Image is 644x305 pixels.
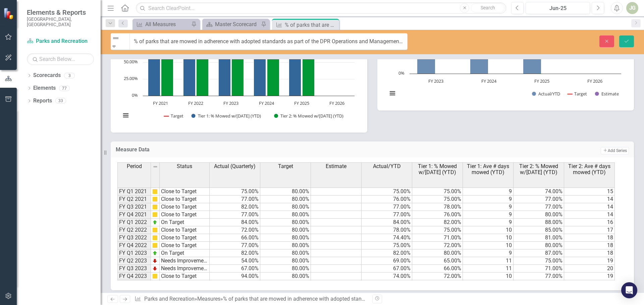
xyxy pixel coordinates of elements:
td: 75.00% [514,257,564,265]
img: zOikAAAAAElFTkSuQmCC [152,250,158,256]
img: cBAA0RP0Y6D5n+AAAAAElFTkSuQmCC [152,243,158,248]
td: 75.00% [412,226,463,234]
span: Tier 1: Ave # days mowed (YTD) [464,163,512,175]
span: Tier 2: % Mowed w/[DATE] (YTD) [515,163,562,175]
td: 80.00% [514,211,564,219]
path: FY 2025 , 75. Tier 2: % Mowed w/in 14 Days (YTD). [303,46,315,96]
td: 69.00% [362,257,412,265]
td: 11 [463,265,514,273]
button: View chart menu, Chart [388,89,397,98]
g: Tier 1: % Mowed w/in 7 Days (YTD), series 2 of 3. Bar series with 6 bars. [148,29,337,96]
span: Elements & Reports [27,8,94,16]
text: FY 2026 [329,100,344,106]
path: FY 2022, 72. Tier 1: % Mowed w/in 7 Days (YTD). [183,48,196,96]
td: 80.00% [260,242,311,249]
input: This field is required [129,33,408,50]
text: FY 2021 [153,100,168,106]
td: 81.00% [514,234,564,242]
td: FY Q2 2023 [117,257,151,265]
span: Tier 1: % Mowed w/[DATE] (YTD) [414,163,461,175]
td: 74.40% [362,234,412,242]
path: FY 2024, 92. Tier 1: % Mowed w/in 7 Days (YTD). [254,34,266,96]
td: 10 [463,242,514,249]
td: 15 [564,280,615,288]
td: 71.00% [412,234,463,242]
td: 77.00% [362,211,412,219]
td: 80.00% [260,187,311,196]
td: FY Q2 2022 [117,226,151,234]
td: 82.00% [412,219,463,226]
td: 88.00% [362,280,412,288]
td: 80.00% [260,249,311,257]
td: 11 [463,257,514,265]
td: 9 [463,211,514,219]
td: 19 [564,257,615,265]
path: FY 2022, 80. Tier 2: % Mowed w/in 14 Days (YTD). [197,43,209,96]
img: TnMDeAgwAPMxUmUi88jYAAAAAElFTkSuQmCC [152,258,158,263]
a: Parks and Recreation [144,296,195,302]
img: TnMDeAgwAPMxUmUi88jYAAAAAElFTkSuQmCC [152,266,158,271]
div: Master Scorecard [215,20,259,28]
td: Close to Target [160,187,210,196]
td: 66.00% [210,234,260,242]
text: FY 2025 [294,100,309,106]
td: 72.00% [412,242,463,249]
td: 77.00% [514,273,564,280]
td: Needs Improvement [160,257,210,265]
td: 16 [564,219,615,226]
a: Elements [33,84,56,92]
text: 50.00% [124,59,138,65]
td: 19 [564,273,615,280]
td: On Target [160,280,210,288]
td: 82.00% [210,249,260,257]
button: Show Target [568,91,587,97]
td: 75.00% [412,187,463,196]
td: 78.00% [412,203,463,211]
a: Master Scorecard [204,20,259,28]
td: 80.00% [260,203,311,211]
button: JG [626,2,638,14]
small: [GEOGRAPHIC_DATA], [GEOGRAPHIC_DATA] [27,16,94,27]
td: 18 [564,242,615,249]
span: Search [481,5,495,10]
td: FY Q1 2022 [117,219,151,226]
td: FY Q2 2021 [117,196,151,203]
text: 0% [398,70,405,76]
td: 67.00% [210,265,260,273]
td: 75.00% [362,187,412,196]
button: Show Actual/YTD [532,91,560,97]
g: Tier 2: % Mowed w/in 14 Days (YTD), series 3 of 3. Bar series with 6 bars. [161,29,337,96]
a: Measures [197,296,220,302]
td: Close to Target [160,211,210,219]
td: FY Q3 2022 [117,234,151,242]
td: 77.00% [514,196,564,203]
td: 9 [463,249,514,257]
button: Jun-25 [526,2,590,14]
div: Open Intercom Messenger [621,282,637,298]
td: 72.00% [210,226,260,234]
td: 80.00% [412,249,463,257]
h3: Measure Data [116,147,395,153]
td: 9 [463,203,514,211]
td: Close to Target [160,203,210,211]
td: 80.00% [260,265,311,273]
td: 84.00% [210,219,260,226]
td: FY Q1 2024 [117,280,151,288]
td: 74.00% [514,187,564,196]
td: 88.00% [514,219,564,226]
td: Close to Target [160,196,210,203]
div: 33 [55,98,66,104]
a: Parks and Recreation [27,37,94,45]
td: FY Q4 2023 [117,273,151,280]
span: Period [127,163,142,169]
button: Show Tier 1: % Mowed w/in 7 Days (YTD) [192,113,267,119]
td: 80.00% [260,257,311,265]
td: FY Q3 2021 [117,203,151,211]
td: 92.00% [514,280,564,288]
td: 76.00% [362,196,412,203]
td: 9 [463,187,514,196]
td: Close to Target [160,242,210,249]
td: 77.00% [210,196,260,203]
td: 75.00% [362,242,412,249]
td: On Target [160,249,210,257]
